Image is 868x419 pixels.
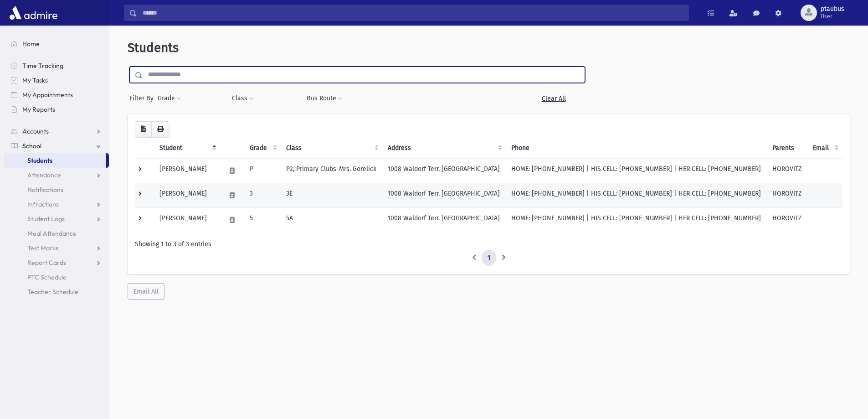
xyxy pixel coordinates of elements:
a: Time Tracking [4,58,109,73]
span: Student Logs [27,215,65,223]
a: Student Logs [4,212,109,226]
td: 5 [244,207,281,232]
td: [PERSON_NAME] [154,207,220,232]
span: Accounts [22,127,49,135]
td: HOROVITZ [767,158,807,183]
span: User [821,13,844,20]
td: HOROVITZ [767,207,807,232]
span: Attendance [27,171,61,179]
span: Filter By [129,93,157,103]
span: PTC Schedule [27,273,67,281]
a: Meal Attendance [4,226,109,241]
span: Home [22,40,40,48]
a: Home [4,36,109,51]
span: Meal Attendance [27,229,77,238]
td: 1008 Waldorf Terr. [GEOGRAPHIC_DATA] [382,207,506,232]
span: Students [27,156,52,165]
button: CSV [135,121,152,138]
a: School [4,139,109,153]
td: HOME: [PHONE_NUMBER] | HIS CELL: [PHONE_NUMBER] | HER CELL: [PHONE_NUMBER] [506,207,767,232]
span: Students [128,40,179,55]
a: Teacher Schedule [4,285,109,299]
td: 1008 Waldorf Terr. [GEOGRAPHIC_DATA] [382,183,506,207]
th: Address: activate to sort column ascending [382,138,506,159]
a: 1 [482,250,496,266]
a: My Tasks [4,73,109,88]
td: 3 [244,183,281,207]
td: [PERSON_NAME] [154,158,220,183]
a: Report Cards [4,255,109,270]
button: Grade [157,90,182,107]
span: Teacher Schedule [27,288,78,296]
img: AdmirePro [7,4,60,22]
td: P2, Primary Clubs-Mrs. Gorelick [281,158,382,183]
td: [PERSON_NAME] [154,183,220,207]
td: 1008 Waldorf Terr. [GEOGRAPHIC_DATA] [382,158,506,183]
input: Search [137,5,688,21]
span: ptaubus [821,5,844,13]
span: School [22,142,41,150]
span: My Reports [22,105,55,114]
button: Print [151,121,169,138]
a: Attendance [4,168,109,182]
span: Report Cards [27,259,66,267]
a: Accounts [4,124,109,139]
button: Class [231,90,254,107]
a: My Reports [4,102,109,117]
th: Class: activate to sort column ascending [281,138,382,159]
td: HOME: [PHONE_NUMBER] | HIS CELL: [PHONE_NUMBER] | HER CELL: [PHONE_NUMBER] [506,183,767,207]
td: 5A [281,207,382,232]
span: Notifications [27,186,63,194]
span: Infractions [27,200,59,208]
a: Infractions [4,197,109,212]
td: HOROVITZ [767,183,807,207]
a: Students [4,153,106,168]
span: My Tasks [22,76,48,84]
a: Test Marks [4,241,109,255]
a: Clear All [522,90,585,107]
td: P [244,158,281,183]
span: Test Marks [27,244,58,252]
button: Email All [128,283,164,300]
th: Grade: activate to sort column ascending [244,138,281,159]
a: Notifications [4,182,109,197]
a: My Appointments [4,88,109,102]
span: My Appointments [22,91,73,99]
td: HOME: [PHONE_NUMBER] | HIS CELL: [PHONE_NUMBER] | HER CELL: [PHONE_NUMBER] [506,158,767,183]
th: Student: activate to sort column descending [154,138,220,159]
th: Email: activate to sort column ascending [807,138,842,159]
a: PTC Schedule [4,270,109,285]
td: 3E [281,183,382,207]
button: Bus Route [306,90,343,107]
th: Phone [506,138,767,159]
th: Parents [767,138,807,159]
div: Showing 1 to 3 of 3 entries [135,239,842,249]
span: Time Tracking [22,62,63,70]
